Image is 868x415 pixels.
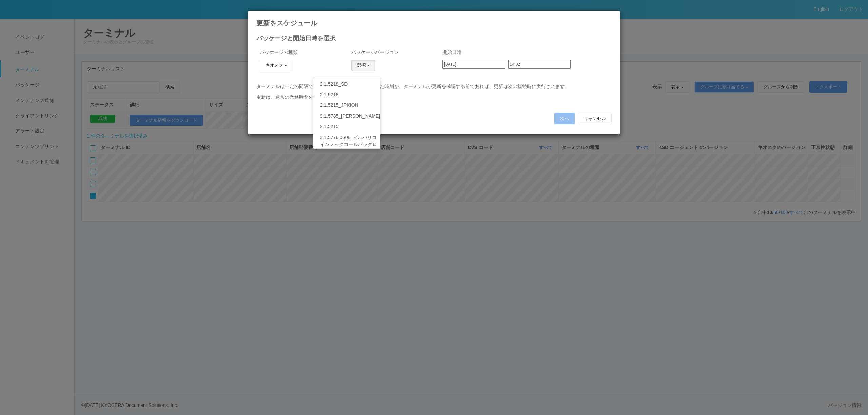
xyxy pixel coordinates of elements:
p: 開始日時 [442,49,608,56]
button: キャンセル [578,113,612,124]
h4: パッケージと開始日時を選択 [256,35,612,42]
p: ターミナルは一定の間隔でサーバーに接続します。指定した時刻が、ターミナルが更新を確認する前であれば、更新は次の接続時に実行されます。 [256,83,612,90]
button: キオスク [260,60,293,71]
a: 2.1.5218 [313,89,380,100]
a: 3.1.5776.0606_ビルバリコインメックコールバックログ [313,132,380,157]
p: パッケージの種類 [260,49,334,56]
a: 2.1.5215_JPKION [313,100,380,110]
button: 選択 [351,60,376,71]
p: パッケージバージョン [351,49,426,56]
ul: 選択 [313,77,380,149]
button: 次へ [554,113,575,124]
a: 3.1.5785_[PERSON_NAME] [313,111,380,121]
h4: 更新をスケジュール [256,19,612,27]
a: 2.1.5215 [313,121,380,132]
a: 2.1.5218_SD [313,79,380,89]
p: 更新は、通常の業務時間外に実行するよう推奨します。 [256,94,612,101]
